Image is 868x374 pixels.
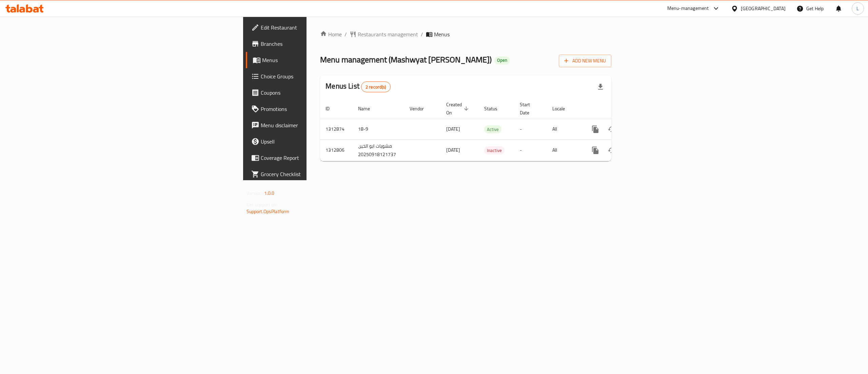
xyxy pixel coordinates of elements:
[325,105,338,113] span: ID
[361,81,391,92] div: Total records count
[246,150,388,166] a: Coverage Report
[246,68,388,85] a: Choice Groups
[320,30,611,38] nav: breadcrumb
[261,154,383,162] span: Coverage Report
[246,36,388,52] a: Branches
[246,207,290,216] a: Support.OpsPlatform
[667,4,709,13] div: Menu-management
[421,30,423,38] li: /
[582,98,658,119] th: Actions
[547,139,582,161] td: All
[361,84,390,90] span: 2 record(s)
[494,57,510,63] span: Open
[320,98,658,161] table: enhanced table
[484,126,501,133] span: Active
[559,55,611,67] button: Add New Menu
[484,146,505,154] div: Inactive
[564,57,606,65] span: Add New Menu
[514,139,547,161] td: -
[261,137,383,146] span: Upsell
[484,147,505,154] span: Inactive
[261,105,383,113] span: Promotions
[325,81,390,92] h2: Menus List
[261,40,383,48] span: Branches
[741,5,786,12] div: [GEOGRAPHIC_DATA]
[552,105,574,113] span: Locale
[261,89,383,97] span: Coupons
[246,19,388,36] a: Edit Restaurant
[246,101,388,117] a: Promotions
[246,85,388,101] a: Coupons
[514,119,547,139] td: -
[547,119,582,139] td: All
[446,125,460,133] span: [DATE]
[484,105,506,113] span: Status
[320,52,492,67] span: Menu management ( Mashwyat [PERSON_NAME] )
[856,5,859,12] span: L
[246,166,388,182] a: Grocery Checklist
[262,56,383,64] span: Menus
[520,100,539,117] span: Start Date
[410,105,433,113] span: Vendor
[261,72,383,80] span: Choice Groups
[246,117,388,133] a: Menu disclaimer
[261,23,383,32] span: Edit Restaurant
[246,200,278,209] span: Get support on:
[246,189,263,198] span: Version:
[494,56,510,64] div: Open
[358,30,418,38] span: Restaurants management
[446,146,460,154] span: [DATE]
[587,142,604,158] button: more
[434,30,450,38] span: Menus
[264,189,275,198] span: 1.0.0
[587,121,604,137] button: more
[592,79,609,95] div: Export file
[246,52,388,68] a: Menus
[358,105,379,113] span: Name
[246,133,388,150] a: Upsell
[261,121,383,129] span: Menu disclaimer
[604,121,620,137] button: Change Status
[446,100,471,117] span: Created On
[261,170,383,178] span: Grocery Checklist
[604,142,620,158] button: Change Status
